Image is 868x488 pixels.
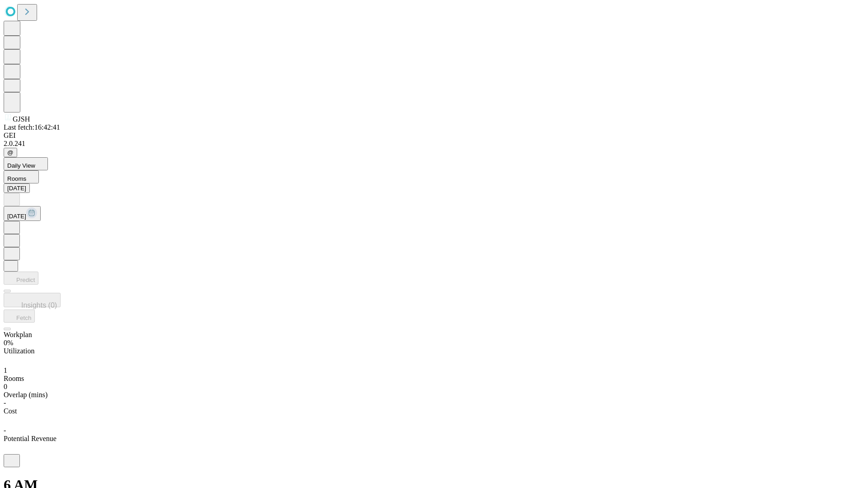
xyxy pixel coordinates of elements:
button: Daily View [4,157,48,170]
span: 0 [4,383,7,390]
div: 2.0.241 [4,140,864,148]
div: GEI [4,131,864,140]
span: Cost [4,407,17,415]
span: Rooms [4,375,24,382]
button: [DATE] [4,206,41,221]
span: Potential Revenue [4,435,57,442]
span: Workplan [4,331,32,338]
span: Overlap (mins) [4,391,47,399]
button: [DATE] [4,183,30,193]
span: Rooms [7,175,26,182]
button: Insights (0) [4,293,61,307]
span: 1 [4,366,7,374]
button: Rooms [4,170,39,183]
span: Insights (0) [21,301,57,309]
span: 0% [4,339,13,347]
span: @ [7,149,14,156]
button: @ [4,148,17,157]
span: - [4,427,6,434]
span: GJSH [13,115,30,123]
span: Utilization [4,347,34,355]
span: [DATE] [7,213,26,220]
button: Fetch [4,310,35,323]
span: - [4,399,6,407]
span: Last fetch: 16:42:41 [4,123,60,131]
span: Daily View [7,162,35,169]
button: Predict [4,272,38,285]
